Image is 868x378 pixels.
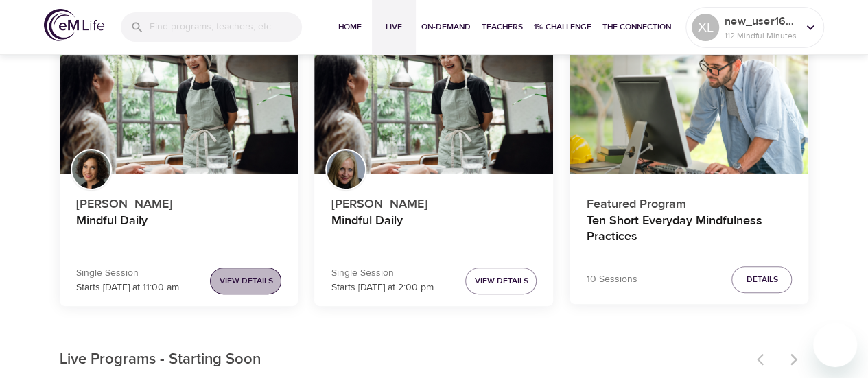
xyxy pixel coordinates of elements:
h4: Mindful Daily [76,213,282,246]
img: logo [44,9,104,41]
button: Mindful Daily [314,40,553,175]
button: Ten Short Everyday Mindfulness Practices [570,40,808,175]
p: 112 Mindful Minutes [725,29,797,42]
span: View Details [474,274,528,288]
p: Starts [DATE] at 2:00 pm [331,281,433,295]
input: Find programs, teachers, etc... [150,12,302,42]
span: Teachers [482,20,523,34]
h4: Mindful Daily [331,213,537,246]
span: Home [333,20,366,34]
p: new_user1608587756 [725,13,797,29]
p: Featured Program [586,189,792,213]
button: Mindful Daily [60,40,298,175]
span: Details [746,272,777,287]
p: [PERSON_NAME] [331,189,537,213]
span: On-Demand [421,20,471,34]
p: Live Programs - Starting Soon [60,349,749,371]
span: View Details [219,274,272,288]
button: View Details [210,268,281,294]
span: 1% Challenge [534,20,591,34]
button: Details [731,266,792,293]
div: XL [692,14,719,41]
button: View Details [465,268,537,294]
p: Single Session [331,266,433,281]
span: The Connection [602,20,671,34]
p: Single Session [76,266,179,281]
p: Starts [DATE] at 11:00 am [76,281,179,295]
p: [PERSON_NAME] [76,189,282,213]
h4: Ten Short Everyday Mindfulness Practices [586,213,792,246]
span: Live [377,20,410,34]
iframe: Button to launch messaging window [813,323,857,367]
p: 10 Sessions [586,272,637,287]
